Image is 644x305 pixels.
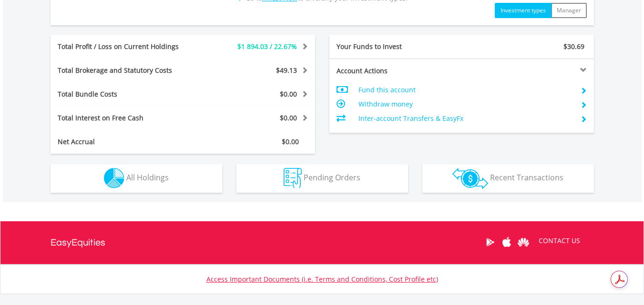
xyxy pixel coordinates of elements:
[515,227,532,257] a: Huawei
[482,227,499,257] a: Google Play
[452,168,488,189] img: transactions-zar-wht.png
[236,164,408,193] button: Pending Orders
[495,3,552,18] button: Investment types
[490,172,563,183] span: Recent Transactions
[551,3,587,18] button: Manager
[51,89,205,99] div: Total Bundle Costs
[280,89,297,98] span: $0.00
[358,97,572,111] td: Withdraw money
[51,221,105,264] a: EasyEquities
[280,113,297,122] span: $0.00
[358,111,572,126] td: Inter-account Transfers & EasyFx
[51,164,222,193] button: All Holdings
[422,164,594,193] button: Recent Transactions
[329,66,462,76] div: Account Actions
[532,227,587,254] a: CONTACT US
[51,66,205,75] div: Total Brokerage and Statutory Costs
[282,137,299,146] span: $0.00
[358,83,572,97] td: Fund this account
[276,66,297,75] span: $49.13
[499,227,515,257] a: Apple
[329,42,462,51] div: Your Funds to Invest
[51,113,205,123] div: Total Interest on Free Cash
[237,42,297,51] span: $1 894.03 / 22.67%
[51,42,205,51] div: Total Profit / Loss on Current Holdings
[304,172,360,183] span: Pending Orders
[104,168,124,188] img: holdings-wht.png
[126,172,169,183] span: All Holdings
[206,275,438,284] a: Access Important Documents (i.e. Terms and Conditions, Cost Profile etc)
[284,168,302,188] img: pending_instructions-wht.png
[563,42,584,51] span: $30.69
[51,137,205,147] div: Net Accrual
